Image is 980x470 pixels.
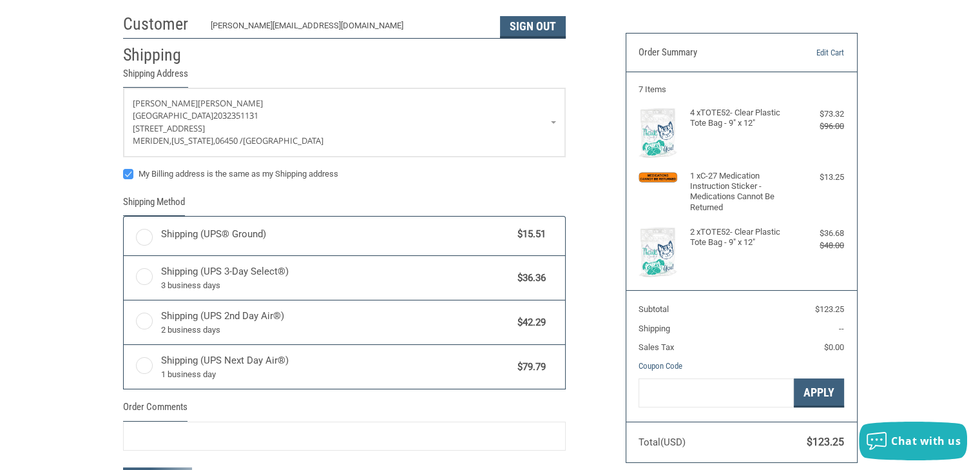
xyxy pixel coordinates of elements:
span: $79.79 [512,360,546,375]
span: Chat with us [891,434,961,448]
legend: Order Comments [123,400,187,421]
span: Meriden, [133,135,171,146]
div: [PERSON_NAME][EMAIL_ADDRESS][DOMAIN_NAME] [211,19,487,38]
h4: 4 x TOTE52- Clear Plastic Tote Bag - 9" x 12" [690,108,790,129]
span: Shipping [639,324,670,333]
div: $36.68 [793,227,844,240]
a: Edit Cart [778,46,844,59]
button: Sign Out [500,16,566,38]
h4: 1 x C-27 Medication Instruction Sticker - Medications Cannot Be Returned [690,171,790,213]
h3: Order Summary [639,46,778,59]
div: $96.00 [793,120,844,133]
span: [GEOGRAPHIC_DATA] [243,135,323,146]
button: Chat with us [859,422,967,460]
span: Shipping (UPS 3-Day Select®) [161,264,512,291]
span: Shipping (UPS Next Day Air®) [161,353,512,380]
span: [PERSON_NAME] [198,97,263,109]
a: Enter or select a different address [124,88,565,157]
span: $36.36 [512,271,546,286]
span: Shipping (UPS 2nd Day Air®) [161,309,512,336]
h2: Shipping [123,44,198,66]
button: Apply [794,378,844,407]
span: 06450 / [215,135,243,146]
a: Coupon Code [639,361,682,371]
span: -- [839,324,844,333]
h2: Customer [123,14,198,35]
span: Total (USD) [639,436,686,448]
div: $73.32 [793,108,844,121]
h4: 2 x TOTE52- Clear Plastic Tote Bag - 9" x 12" [690,227,790,248]
span: [GEOGRAPHIC_DATA] [133,110,213,121]
span: [STREET_ADDRESS] [133,122,205,134]
span: $15.51 [512,227,546,242]
span: $42.29 [512,315,546,330]
span: 2 business days [161,324,512,337]
span: [PERSON_NAME] [133,97,198,109]
span: $123.25 [815,304,844,314]
span: Shipping (UPS® Ground) [161,227,512,242]
h3: 7 Items [639,84,844,95]
span: 2032351131 [213,110,258,121]
span: $123.25 [807,436,844,448]
legend: Shipping Address [123,66,188,88]
span: 3 business days [161,279,512,292]
span: Subtotal [639,304,669,314]
input: Gift Certificate or Coupon Code [639,378,794,407]
span: [US_STATE], [171,135,215,146]
div: $13.25 [793,171,844,184]
span: $0.00 [824,342,844,352]
span: Sales Tax [639,342,674,352]
legend: Shipping Method [123,195,185,216]
span: 1 business day [161,368,512,381]
label: My Billing address is the same as my Shipping address [123,169,566,179]
div: $48.00 [793,239,844,252]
